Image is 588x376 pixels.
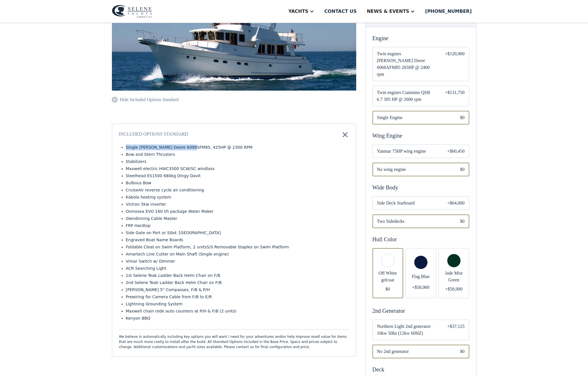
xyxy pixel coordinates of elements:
li: Lightning Grounding System [126,301,349,307]
li: [PERSON_NAME] 5" Compasses, F/B & P/H [126,287,349,293]
li: Foldable Cleat on Swim Platform, 2 unitsS/S Removable Staples on Swim Platform [126,244,349,250]
li: Osmosea EVO 160 l/h package Water Maker [126,209,349,214]
span: Two Sidedecks [377,218,451,225]
div: Hull Color [372,235,469,244]
div: Included Options Standard [119,131,188,139]
div: [PHONE_NUMBER] [425,8,472,15]
div: +$131,750 [445,89,464,103]
span: Twin engines [PERSON_NAME] Deere 6068AFM85 265HP @ 2400 rpm [377,50,436,78]
li: Amartech Line Cutter on Main Shaft (Single engine) [126,251,349,257]
div: Deck [372,365,469,374]
div: Contact us [324,8,357,15]
li: Bulbous Bow [126,180,349,186]
li: 1st Selene Teak Ladder Back Helm Chair on F/B [126,273,349,279]
span: No wing engine [377,166,451,173]
div: +$58,900 [445,286,462,293]
div: +$120,900 [445,50,464,78]
span: Yanmar 75HP wing engine [377,148,438,155]
div: 2nd Generator [372,306,469,315]
img: icon [341,131,349,139]
div: +$37,125 [447,323,464,337]
li: Prewiring for Camera Cable from F/B to E/R [126,294,349,300]
div: We believe in automatically including key options you will want / need for your adventures and/or... [119,334,349,350]
span: Single Engine [377,114,451,121]
div: News & EVENTS [367,8,409,15]
div: +$60,450 [447,148,464,155]
li: Victron 5kw inverter [126,201,349,207]
img: icon [112,96,118,103]
div: Engine [372,34,469,42]
div: Wing Engine [372,131,469,140]
span: Northern Light 2nd generator 10kw 50hz (12kw 60HZ) [377,323,438,337]
div: +$64,000 [447,200,464,207]
li: Maxwell electric HWC3500 SCW/SC windlass [126,166,349,172]
div: $0 [460,166,465,173]
div: $0 [460,114,465,121]
li: 2nd Selene Teak Ladder Back Helm Chair on F/B [126,280,349,286]
li: CruiseAir reverse cycle air conditioning [126,187,349,193]
span: Jade Mist Green [443,270,465,283]
li: Kenyon BBQ [126,315,349,321]
img: logo [112,5,152,18]
div: $0 [460,218,465,225]
li: Steelhead ES1500 680kg Dingy Davit [126,173,349,179]
li: Single [PERSON_NAME] Deere 6090SFM85, 425HP @ 2300 RPM [126,144,349,150]
li: Glendinning Cable Master [126,216,349,222]
div: Wide Body [372,183,469,192]
a: Hide Included Options Standard [112,96,179,103]
span: Twin engines Cummins QSB 6.7 305 HP @ 2600 rpm [377,89,436,103]
span: Side Deck Starboard [377,200,438,207]
div: $0 [386,286,390,293]
li: Maxwell chain rode auto counters at P/H & F/B (2 units) [126,308,349,314]
span: Off White gelcoat [377,270,399,283]
div: $0 [460,348,465,355]
div: Hide Included Options Standard [120,96,179,103]
li: ACR Searching Light [126,265,349,271]
li: Bow and Stern Thrusters [126,152,349,158]
div: +$58,900 [412,284,429,291]
li: Engraved Boat Name Boards [126,237,349,243]
li: Side Gate on Port or Stbd. [GEOGRAPHIC_DATA] [126,230,349,236]
li: FRP Hardtop [126,223,349,229]
div: Yachts [288,8,308,15]
li: Vimar Switch w/ Dimmer [126,258,349,264]
span: No 2nd generator [377,348,451,355]
li: Stabilizers [126,159,349,165]
li: Kabola heating system [126,194,349,200]
span: Flag Blue [410,273,432,280]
